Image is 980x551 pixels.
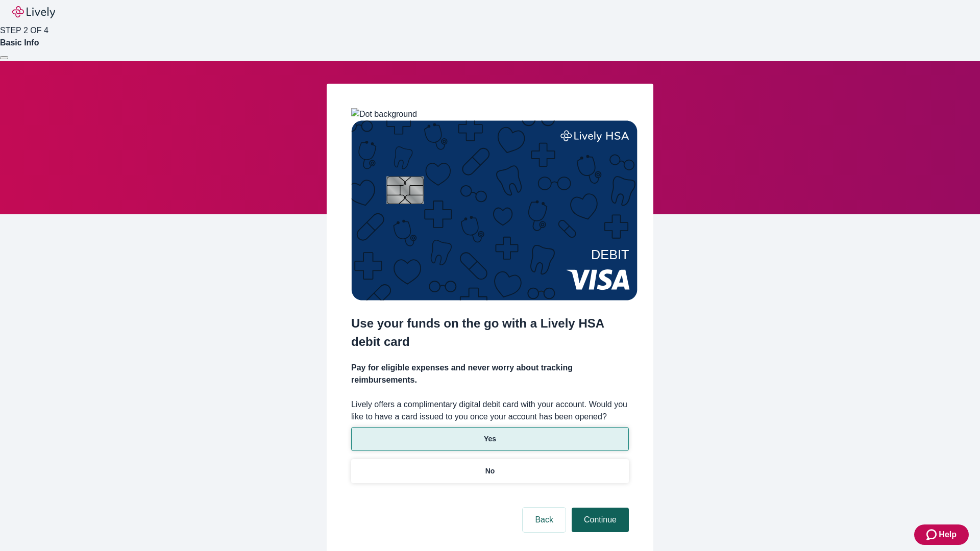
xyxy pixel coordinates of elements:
[351,108,417,120] img: Dot background
[351,314,629,351] h2: Use your funds on the go with a Lively HSA debit card
[484,434,496,444] p: Yes
[12,6,55,18] img: Lively
[351,427,629,451] button: Yes
[523,508,566,532] button: Back
[939,529,957,541] span: Help
[351,362,629,386] h4: Pay for eligible expenses and never worry about tracking reimbursements.
[572,508,629,532] button: Continue
[914,524,969,545] button: Zendesk support iconHelp
[351,398,629,423] label: Lively offers a complimentary digital debit card with your account. Would you like to have a card...
[926,529,939,541] svg: Zendesk support icon
[485,466,495,477] p: No
[351,120,638,300] img: Debit card
[351,459,629,483] button: No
